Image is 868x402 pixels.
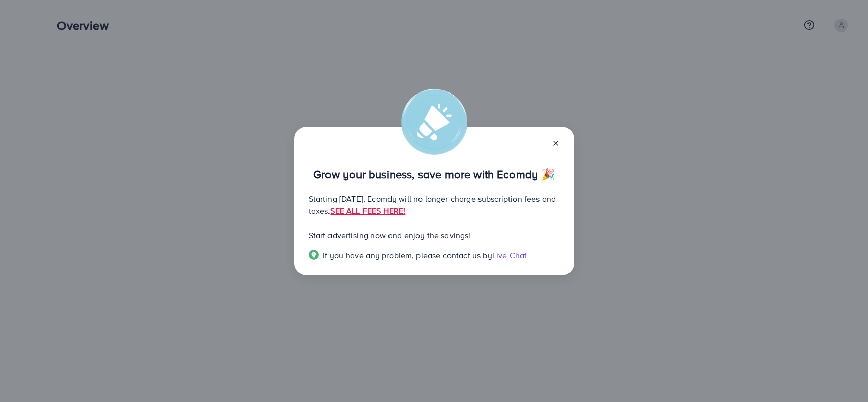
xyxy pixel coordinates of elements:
[309,250,319,260] img: Popup guide
[309,229,560,241] p: Start advertising now and enjoy the savings!
[492,250,527,261] span: Live Chat
[401,89,467,155] img: alert
[323,250,492,261] span: If you have any problem, please contact us by
[309,168,560,180] p: Grow your business, save more with Ecomdy 🎉
[330,205,405,217] a: SEE ALL FEES HERE!
[309,193,560,217] p: Starting [DATE], Ecomdy will no longer charge subscription fees and taxes.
